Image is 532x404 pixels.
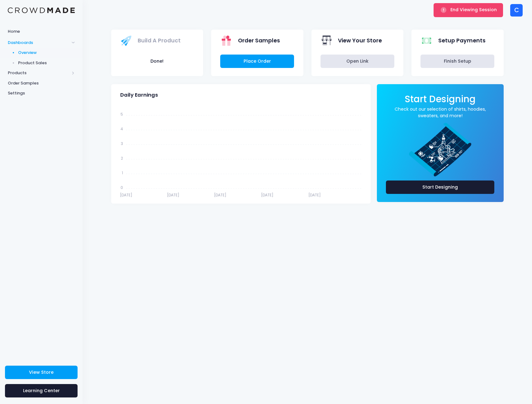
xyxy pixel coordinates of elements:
span: Learning Center [23,387,60,394]
tspan: 4 [120,126,123,132]
tspan: [DATE] [167,192,179,198]
span: Settings [8,90,75,96]
tspan: 3 [121,141,123,146]
a: Learning Center [5,384,78,397]
span: Daily Earnings [120,92,158,98]
span: Setup Payments [438,36,486,45]
a: Start Designing [386,180,495,194]
tspan: [DATE] [120,192,132,198]
span: Overview [18,50,75,56]
span: View Your Store [338,36,382,45]
span: Build A Product [138,36,181,45]
span: End Viewing Session [450,7,497,13]
tspan: 5 [120,112,123,117]
span: Order Samples [8,80,75,86]
tspan: [DATE] [261,192,273,198]
a: Start Designing [405,98,476,104]
a: Open Link [321,55,394,68]
span: Start Designing [405,93,476,105]
span: Dashboards [8,40,69,46]
img: Logo [8,7,75,13]
a: Place Order [220,55,294,68]
span: Order Samples [238,36,280,45]
tspan: [DATE] [214,192,226,198]
a: Finish Setup [420,55,494,68]
span: Product Sales [18,60,75,66]
button: End Viewing Session [434,3,503,17]
a: Check out our selection of shirts, hoodies, sweaters, and more! [386,106,495,119]
span: View Store [29,369,54,375]
a: View Store [5,366,78,379]
tspan: 0 [120,185,123,190]
tspan: [DATE] [308,192,321,198]
div: C [510,4,523,17]
tspan: 1 [121,170,123,176]
span: Home [8,28,75,35]
button: Done! [120,55,194,68]
span: Products [8,70,69,76]
tspan: 2 [121,156,123,161]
